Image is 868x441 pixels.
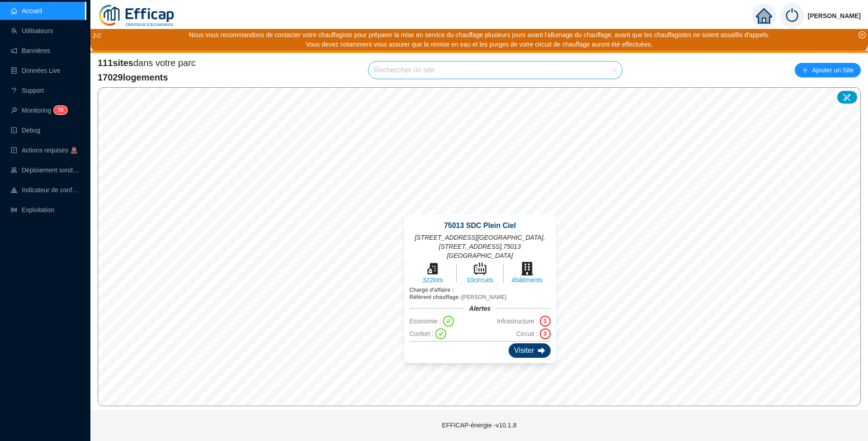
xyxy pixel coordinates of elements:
[11,166,80,174] a: clusterDéploiement sondes
[98,88,861,406] canvas: Map
[189,40,770,49] div: Vous devez notamment vous assurer que la remise en eau et les purges de votre circuit de chauffag...
[98,58,133,68] span: 111 sites
[61,107,64,113] span: 8
[808,1,861,30] span: [PERSON_NAME]
[98,71,196,84] span: 17029 logements
[11,107,65,114] a: monitorMonitoring38
[410,329,434,338] span: Confort :
[467,275,493,285] span: 10 circuits
[410,233,551,260] span: [STREET_ADDRESS][GEOGRAPHIC_DATA], [STREET_ADDRESS] , 75013 [GEOGRAPHIC_DATA]
[443,316,454,327] span: check-circle
[410,294,551,301] span: [PERSON_NAME]
[780,4,804,28] img: power
[756,8,772,24] span: home
[11,27,53,34] a: teamUtilisateurs
[510,275,545,285] span: 4 bâtiments
[423,275,443,285] span: 322 lots
[444,220,516,231] span: 75013 SDC Plein Ciel
[11,127,40,134] a: codeDebug
[98,57,196,69] span: dans votre parc
[410,294,462,300] span: Référent chauffage :
[189,30,770,40] div: Nous vous recommandons de contacter votre chauffagiste pour préparer la mise en service du chauff...
[464,304,496,313] div: Alertes
[11,147,17,153] span: check-square
[442,422,517,429] span: EFFICAP-énergie - v10.1.8
[11,67,61,74] a: databaseDonnées Live
[540,328,551,339] div: 3
[516,329,538,338] span: Circuit :
[859,31,866,38] span: close-circle
[509,343,550,358] div: Visiter
[435,328,446,339] span: check-circle
[54,106,67,114] sup: 38
[410,317,441,326] span: Economie :
[11,87,44,94] a: questionSupport
[11,7,42,14] a: homeAccueil
[93,32,101,39] i: 2 / 2
[11,206,54,213] a: slidersExploitation
[11,186,80,194] a: heat-mapIndicateur de confort
[11,47,50,54] a: notificationBannières
[795,63,861,77] button: Ajouter un Site
[22,147,78,154] span: Actions requises 🚨
[57,107,61,113] span: 3
[812,64,854,76] span: Ajouter un Site
[497,317,538,326] span: Infrastructure :
[410,287,454,293] span: Chargé d'affaire :
[540,316,551,327] div: 1
[802,67,808,73] span: plus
